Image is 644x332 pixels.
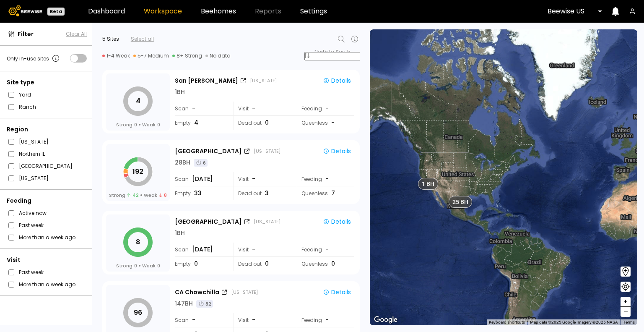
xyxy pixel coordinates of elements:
[19,149,45,158] label: Northern IL
[234,257,291,271] div: Dead out
[621,297,631,307] button: +
[265,189,269,198] span: 3
[175,147,242,156] div: [GEOGRAPHIC_DATA]
[116,262,160,269] div: Strong Weak
[19,102,36,111] label: Ranch
[234,172,291,186] div: Visit
[372,314,400,325] a: Open this area in Google Maps (opens a new window)
[205,52,231,59] div: No data
[297,172,354,186] div: Feeding
[325,104,330,113] div: -
[175,186,228,200] div: Empty
[116,121,160,128] div: Strong Weak
[19,174,49,183] label: [US_STATE]
[175,257,228,271] div: Empty
[297,313,354,327] div: Feeding
[19,280,75,289] label: More than a week ago
[134,308,142,317] tspan: 96
[175,288,219,297] div: CA Chowchilla
[297,102,354,115] div: Feeding
[234,243,291,256] div: Visit
[19,137,49,146] label: [US_STATE]
[175,158,190,167] div: 28 BH
[157,262,160,269] span: 0
[192,316,195,324] span: -
[331,118,335,127] span: -
[133,52,169,59] div: 5-7 Medium
[136,96,140,106] tspan: 4
[175,172,228,186] div: Scan
[19,221,44,230] label: Past week
[175,116,228,130] div: Empty
[109,192,167,199] div: Strong Weak
[252,104,255,113] span: -
[159,192,167,199] span: 8
[331,189,335,198] span: 7
[66,30,87,38] button: Clear All
[175,313,228,327] div: Scan
[102,52,130,59] div: 1-4 Weak
[325,175,330,183] div: -
[325,316,330,324] div: -
[194,189,202,198] span: 33
[265,259,269,268] span: 0
[7,53,61,63] div: Only in-use sites
[88,8,125,15] a: Dashboard
[172,52,202,59] div: 8+ Strong
[175,299,193,308] div: 147 BH
[297,186,354,200] div: Queenless
[319,146,354,157] button: Details
[319,216,354,227] button: Details
[331,259,335,268] span: 0
[323,288,351,296] div: Details
[314,50,364,55] div: North to South
[194,259,198,268] span: 0
[372,314,400,325] img: Google
[192,245,213,254] span: [DATE]
[18,30,34,39] span: Filter
[254,218,280,225] div: [US_STATE]
[144,8,182,15] a: Workspace
[621,307,631,317] button: –
[234,313,291,327] div: Visit
[300,8,327,15] a: Settings
[102,35,119,43] div: 5 Sites
[175,88,185,97] div: 1 BH
[7,78,87,87] div: Site type
[252,245,255,254] span: -
[250,77,277,84] div: [US_STATE]
[7,256,87,264] div: Visit
[623,307,628,317] span: –
[134,262,137,269] span: 0
[623,296,628,307] span: +
[175,243,228,256] div: Scan
[252,316,255,324] span: -
[175,76,238,85] div: San [PERSON_NAME]
[323,218,351,225] div: Details
[134,121,137,128] span: 0
[192,104,195,113] span: -
[265,118,269,127] span: 0
[47,8,65,16] div: Beta
[7,125,87,134] div: Region
[623,320,635,324] a: Terms (opens in new tab)
[319,75,354,86] button: Details
[8,5,42,16] img: Beewise logo
[194,118,198,127] span: 4
[175,102,228,115] div: Scan
[422,180,434,187] span: 1 BH
[19,162,73,170] label: [GEOGRAPHIC_DATA]
[231,289,258,295] div: [US_STATE]
[297,116,354,130] div: Queenless
[157,121,160,128] span: 0
[131,35,154,43] div: Select all
[127,192,138,199] span: 42
[297,257,354,271] div: Queenless
[194,159,208,167] div: 6
[255,8,281,15] span: Reports
[297,243,354,256] div: Feeding
[452,198,468,206] span: 25 BH
[7,196,87,205] div: Feeding
[19,209,47,217] label: Active now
